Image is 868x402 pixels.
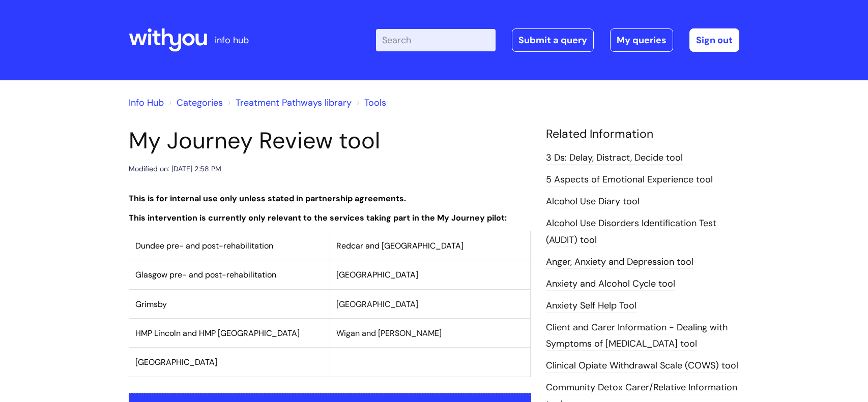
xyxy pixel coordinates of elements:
span: Dundee pre- and post-rehabilitation [135,240,273,251]
a: Alcohol Use Disorders Identification Test (AUDIT) tool [546,217,716,246]
a: Tools [364,97,386,109]
a: Anxiety and Alcohol Cycle tool [546,277,675,291]
a: Categories [177,97,223,109]
a: 5 Aspects of Emotional Experience tool [546,173,713,187]
span: [GEOGRAPHIC_DATA] [135,357,217,367]
span: Glasgow pre- and post-rehabilitation [135,269,276,280]
div: | - [376,28,739,52]
span: Wigan and [PERSON_NAME] [336,328,442,338]
div: Modified on: [DATE] 2:58 PM [129,163,221,175]
a: Anger, Anxiety and Depression tool [546,256,693,269]
span: Grimsby [135,299,167,310]
span: HMP Lincoln and HMP [GEOGRAPHIC_DATA] [135,328,300,338]
a: Anxiety Self Help Tool [546,299,636,313]
a: Info Hub [129,97,164,109]
span: [GEOGRAPHIC_DATA] [336,269,418,280]
p: info hub [215,32,249,48]
li: Tools [354,95,386,111]
a: 3 Ds: Delay, Distract, Decide tool [546,151,683,165]
input: Search [376,29,496,51]
h4: Related Information [546,127,739,141]
a: Clinical Opiate Withdrawal Scale (COWS) tool [546,359,738,373]
a: Sign out [689,28,739,52]
strong: This intervention is currently only relevant to the services taking part in the My Journey pilot: [129,212,507,223]
a: Submit a query [512,28,594,52]
a: My queries [610,28,673,52]
span: [GEOGRAPHIC_DATA] [336,299,418,310]
span: Redcar and [GEOGRAPHIC_DATA] [336,240,464,251]
li: Solution home [166,95,223,111]
strong: This is for internal use only unless stated in partnership agreements. [129,193,406,204]
a: Treatment Pathways library [236,97,352,109]
li: Treatment Pathways library [225,95,352,111]
a: Alcohol Use Diary tool [546,195,640,208]
h1: My Journey Review tool [129,127,531,154]
a: Client and Carer Information - Dealing with Symptoms of [MEDICAL_DATA] tool [546,321,728,351]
